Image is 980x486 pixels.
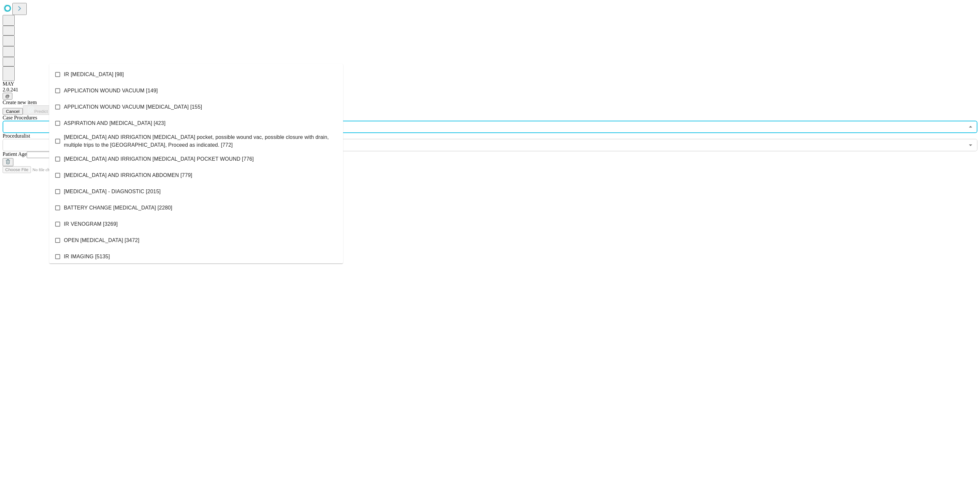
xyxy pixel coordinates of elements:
[64,253,110,261] span: IR IMAGING [5135]
[64,119,166,127] span: ASPIRATION AND [MEDICAL_DATA] [423]
[34,109,48,114] span: Predict
[64,236,139,244] span: OPEN [MEDICAL_DATA] [3472]
[3,93,12,100] button: @
[3,87,977,93] div: 2.0.241
[3,81,977,87] div: MAY
[64,87,158,95] span: APPLICATION WOUND VACUUM [149]
[64,133,338,149] span: [MEDICAL_DATA] AND IRRIGATION [MEDICAL_DATA] pocket, possible wound vac, possible closure with dr...
[5,94,10,99] span: @
[64,155,254,163] span: [MEDICAL_DATA] AND IRRIGATION [MEDICAL_DATA] POCKET WOUND [776]
[3,108,23,115] button: Cancel
[64,220,118,228] span: IR VENOGRAM [3269]
[6,109,20,114] span: Cancel
[3,115,37,120] span: Scheduled Procedure
[64,103,202,111] span: APPLICATION WOUND VACUUM [MEDICAL_DATA] [155]
[64,71,124,78] span: IR [MEDICAL_DATA] [98]
[966,141,975,150] button: Open
[23,105,53,115] button: Predict
[64,171,192,179] span: [MEDICAL_DATA] AND IRRIGATION ABDOMEN [779]
[3,100,37,105] span: Create new item
[966,122,975,131] button: Close
[64,188,161,196] span: [MEDICAL_DATA] - DIAGNOSTIC [2015]
[64,204,172,212] span: BATTERY CHANGE [MEDICAL_DATA] [2280]
[3,151,27,157] span: Patient Age
[3,133,30,139] span: Proceduralist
